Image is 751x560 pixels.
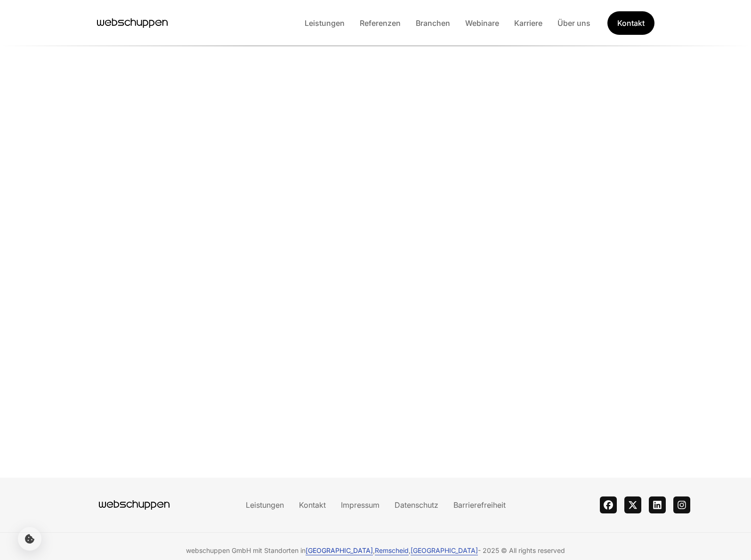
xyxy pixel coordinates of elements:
a: Webinare [458,18,507,28]
a: [GEOGRAPHIC_DATA] [306,546,373,554]
a: linkedin [649,496,666,513]
a: [GEOGRAPHIC_DATA] [411,546,478,554]
a: Remscheid [375,546,409,554]
a: Leistungen [297,18,352,28]
span: webschuppen GmbH mit Standorten in , , - [186,546,481,555]
a: Branchen [408,18,458,28]
a: Get Started [607,11,654,35]
a: instagram [673,496,690,513]
a: twitter [624,496,641,513]
a: Karriere [507,18,550,28]
a: Hauptseite besuchen [97,16,168,30]
a: Referenzen [352,18,408,28]
button: Cookie-Einstellungen öffnen [18,527,41,551]
span: 2025 © All rights reserved [483,546,565,555]
a: Über uns [550,18,598,28]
